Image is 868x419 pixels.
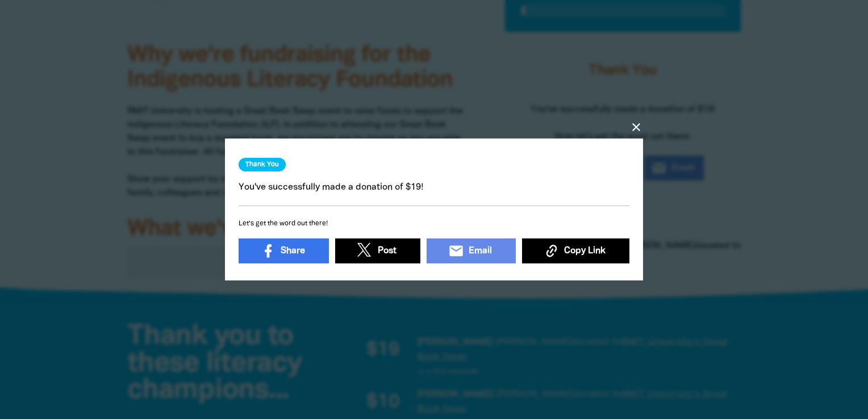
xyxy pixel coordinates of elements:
p: You've successfully made a donation of $19! [239,181,629,194]
span: Share [281,244,305,258]
a: Post [335,238,420,263]
span: Email [469,244,492,258]
button: Copy Link [522,238,629,263]
a: Share [239,238,329,263]
span: Copy Link [564,244,606,258]
h6: Let's get the word out there! [239,217,629,230]
a: emailEmail [427,238,516,263]
i: email [448,243,464,259]
span: Post [378,244,397,258]
button: close [629,120,643,134]
h3: Thank You [239,158,286,171]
